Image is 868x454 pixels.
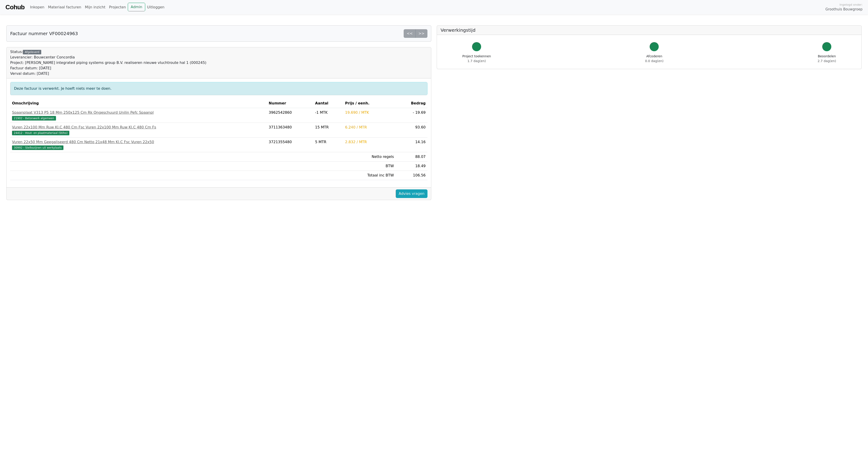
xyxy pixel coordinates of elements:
div: 2.832 / MTR [345,139,394,145]
th: Nummer [267,99,313,108]
a: Uitloggen [145,3,166,12]
td: 14.16 [396,138,427,152]
span: 2.7 dag(en) [818,59,836,63]
th: Omschrijving [10,99,267,108]
div: Leverancier: Bouwcenter Concordia [10,55,206,60]
td: 3721355480 [267,138,313,152]
td: BTW [343,162,396,171]
span: 1.7 dag(en) [468,59,486,63]
span: 30992 - Stelkozijnen uit werkplaats [12,145,63,150]
div: Project: [PERSON_NAME] integrated piping systems group B.V. realiseren nieuwe vluchtroute hal 1 (... [10,60,206,65]
div: Afcoderen [645,54,663,63]
td: 88.07 [396,152,427,162]
div: Factuur datum: [DATE] [10,65,206,71]
a: Spaanplaat V313 P5 18 Mm 250x125 Cm Rk Ongeschuurd Unilin Pefc Spaanpl21902 - Betonwerk algemeen [12,110,265,121]
span: Groothuis Bouwgroep [825,7,863,12]
div: Vuren 22x50 Mm Geegaliseerd 480 Cm Netto 21x48 Mm Kl.C Fsc Vuren 22x50 [12,139,265,145]
div: Project toekennen [462,54,491,63]
a: Materiaal facturen [46,3,83,12]
div: 15 MTR [315,125,341,130]
span: Ingelogd onder: [839,2,863,7]
td: Totaal inc BTW [343,171,396,180]
div: Status: [10,49,206,76]
div: Afgeleverd [23,50,41,54]
div: Verval datum: [DATE] [10,71,206,76]
span: 0.0 dag(en) [645,59,663,63]
div: Vuren 22x100 Mm Ruw Kl.C 480 Cm Fsc Vuren 22x100 Mm Ruw Kl.C 480 Cm Fs [12,125,265,130]
td: Netto regels [343,152,396,162]
td: 18.49 [396,162,427,171]
a: Vuren 22x100 Mm Ruw Kl.C 480 Cm Fsc Vuren 22x100 Mm Ruw Kl.C 480 Cm Fs24412 - Hout- en plaatmater... [12,125,265,135]
td: 93.60 [396,123,427,138]
a: Advies vragen [396,189,427,198]
div: 5 MTR [315,139,341,145]
a: Vuren 22x50 Mm Geegaliseerd 480 Cm Netto 21x48 Mm Kl.C Fsc Vuren 22x5030992 - Stelkozijnen uit we... [12,139,265,150]
div: Deze factuur is verwerkt. Je hoeft niets meer te doen. [10,82,427,95]
td: - 19.69 [396,108,427,123]
a: Mijn inzicht [83,3,107,12]
th: Prijs / eenh. [343,99,396,108]
div: 19.690 / MTK [345,110,394,115]
a: Projecten [107,3,128,12]
a: Admin [128,3,145,11]
h5: Verwerkingstijd [441,27,858,33]
a: Cohub [5,2,24,13]
th: Aantal [313,99,343,108]
h5: Factuur nummer VF00024963 [10,31,78,36]
div: -1 MTK [315,110,341,115]
th: Bedrag [396,99,427,108]
span: 21902 - Betonwerk algemeen [12,116,56,121]
td: 3962542860 [267,108,313,123]
span: 24412 - Hout- en plaatmateriaal (Stiho) [12,131,69,135]
td: 3711363480 [267,123,313,138]
a: Inkopen [28,3,46,12]
div: Beoordelen [818,54,836,63]
div: Spaanplaat V313 P5 18 Mm 250x125 Cm Rk Ongeschuurd Unilin Pefc Spaanpl [12,110,265,115]
td: 106.56 [396,171,427,180]
div: 6.240 / MTR [345,125,394,130]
